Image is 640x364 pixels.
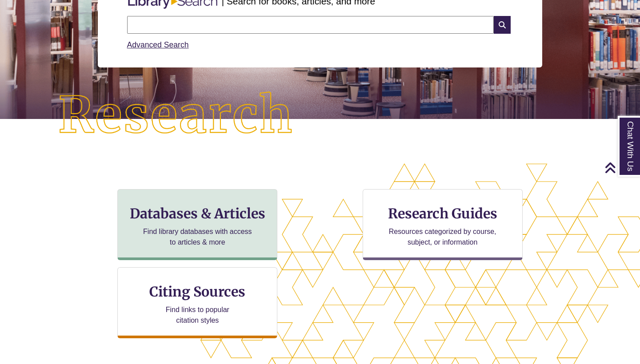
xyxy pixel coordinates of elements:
[494,16,511,34] i: Search
[127,40,189,49] a: Advanced Search
[144,283,252,300] h3: Citing Sources
[370,205,515,222] h3: Research Guides
[154,305,241,326] p: Find links to popular citation styles
[363,189,523,260] a: Research Guides Resources categorized by course, subject, or information
[384,226,500,248] p: Resources categorized by course, subject, or information
[117,189,277,260] a: Databases & Articles Find library databases with access to articles & more
[604,162,638,174] a: Back to Top
[32,66,320,166] img: Research
[125,205,270,222] h3: Databases & Articles
[140,226,256,248] p: Find library databases with access to articles & more
[117,267,277,338] a: Citing Sources Find links to popular citation styles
